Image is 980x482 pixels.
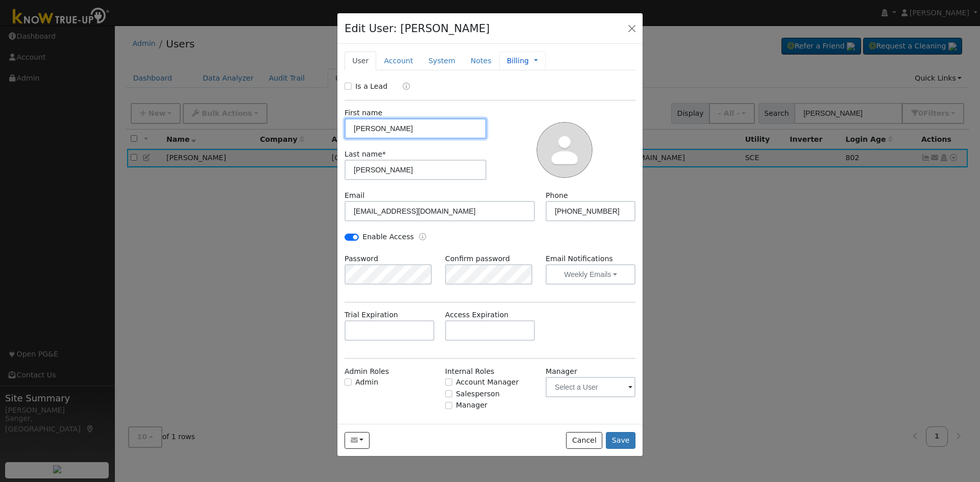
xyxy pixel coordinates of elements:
input: Select a User [546,377,635,397]
label: Enable Access [362,232,414,242]
label: Account Manager [456,377,519,388]
label: Last name [345,149,386,160]
a: System [421,52,463,70]
button: Cancel [566,432,602,449]
a: User [345,52,376,70]
label: Email [345,190,364,201]
label: First name [345,108,382,118]
label: Manager [546,366,577,377]
input: Is a Lead [345,83,352,90]
label: Internal Roles [445,366,494,377]
input: Account Manager [445,378,452,386]
label: Admin Roles [345,366,389,377]
label: Confirm password [445,253,510,264]
label: Manager [456,400,487,411]
a: Account [376,52,421,70]
label: Admin [355,377,378,388]
label: Trial Expiration [345,310,398,320]
span: Required [382,150,386,158]
input: Salesperson [445,390,452,397]
label: Is a Lead [355,81,387,92]
label: Phone [546,190,568,201]
input: Manager [445,402,452,409]
button: Save [606,432,635,449]
a: Billing [507,56,529,66]
a: Lead [395,81,410,93]
a: Enable Access [419,232,426,243]
input: Admin [345,378,352,386]
label: Access Expiration [445,310,508,320]
a: Notes [463,52,499,70]
label: Salesperson [456,389,500,399]
button: Weekly Emails [546,264,635,285]
h4: Edit User: [PERSON_NAME] [345,20,490,37]
button: ozzmartin54@gmail.com [345,432,370,449]
label: Email Notifications [546,253,635,264]
label: Password [345,253,378,264]
div: Stats [612,422,635,433]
